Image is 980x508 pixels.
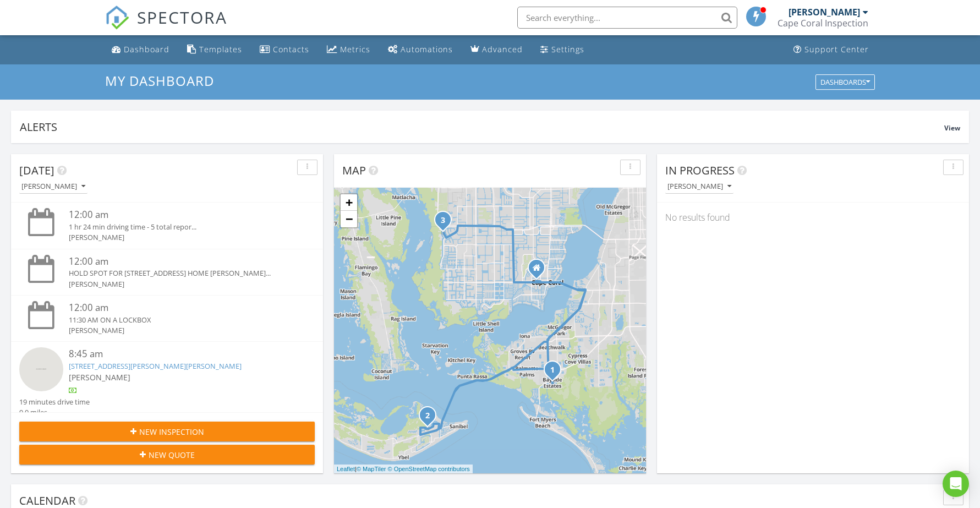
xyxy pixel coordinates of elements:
[815,74,875,90] button: Dashboards
[69,372,130,383] span: [PERSON_NAME]
[19,422,315,441] button: New Inspection
[69,279,291,289] div: [PERSON_NAME]
[665,163,735,178] span: In Progress
[322,40,375,60] a: Metrics
[342,163,366,178] span: Map
[69,222,291,232] div: 1 hr 24 min driving time - 5 total repor...
[425,412,430,420] i: 2
[19,179,87,194] button: [PERSON_NAME]
[19,347,63,391] img: streetview
[552,369,559,376] div: 17671 Stevens Blvd, Fort Myers Beach, FL 33931
[384,40,457,60] a: Automations (Basic)
[19,407,90,418] div: 9.0 miles
[69,208,291,222] div: 12:00 am
[69,315,291,325] div: 11:30 AM ON A LOCKBOX
[124,44,169,54] div: Dashboard
[19,163,54,178] span: [DATE]
[107,40,174,60] a: Dashboard
[466,40,527,60] a: Advanced
[789,7,860,18] div: [PERSON_NAME]
[428,415,434,422] div: 1311 Sand Castle Rd, Sanibel, FL 33957
[69,325,291,336] div: [PERSON_NAME]
[657,203,969,232] div: No results found
[334,465,473,474] div: |
[944,123,960,133] span: View
[105,15,227,38] a: SPECTORA
[441,217,445,225] i: 3
[388,466,470,472] a: © OpenStreetMap contributors
[665,179,733,194] button: [PERSON_NAME]
[804,44,869,54] div: Support Center
[139,426,204,438] span: New Inspection
[340,44,370,54] div: Metrics
[69,301,291,315] div: 12:00 am
[19,347,315,418] a: 8:45 am [STREET_ADDRESS][PERSON_NAME][PERSON_NAME] [PERSON_NAME] 19 minutes drive time 9.0 miles
[517,7,737,29] input: Search everything...
[778,18,868,29] div: Cape Coral Inspection
[21,183,85,190] div: [PERSON_NAME]
[69,347,291,361] div: 8:45 am
[337,466,355,472] a: Leaflet
[19,493,75,508] span: Calendar
[105,72,214,90] span: My Dashboard
[401,44,453,54] div: Automations
[536,267,543,274] div: 907 SE 47th Ter #203-9, Cape Coral Fl 33904
[357,466,386,472] a: © MapTiler
[536,40,589,60] a: Settings
[820,78,870,86] div: Dashboards
[667,183,731,190] div: [PERSON_NAME]
[789,40,873,60] a: Support Center
[443,220,450,226] div: 2706 SW 29th Pl, Cape Coral, FL 33914
[341,211,357,227] a: Zoom out
[199,44,242,54] div: Templates
[19,445,315,465] button: New Quote
[69,361,242,371] a: [STREET_ADDRESS][PERSON_NAME][PERSON_NAME]
[482,44,523,54] div: Advanced
[69,255,291,269] div: 12:00 am
[943,471,969,497] div: Open Intercom Messenger
[20,119,944,134] div: Alerts
[550,367,555,374] i: 1
[255,40,314,60] a: Contacts
[273,44,309,54] div: Contacts
[19,397,90,407] div: 19 minutes drive time
[149,449,195,461] span: New Quote
[341,194,357,211] a: Zoom in
[69,268,291,278] div: HOLD SPOT FOR [STREET_ADDRESS] HOME [PERSON_NAME]...
[105,6,129,30] img: The Best Home Inspection Software - Spectora
[69,232,291,243] div: [PERSON_NAME]
[551,44,584,54] div: Settings
[137,6,227,29] span: SPECTORA
[183,40,247,60] a: Templates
